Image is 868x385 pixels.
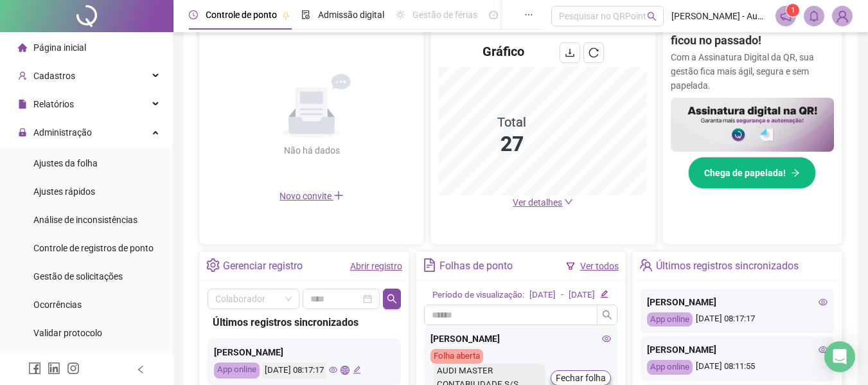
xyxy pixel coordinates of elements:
div: Gerenciar registro [223,255,303,277]
span: notification [780,10,792,22]
div: [DATE] 08:11:55 [647,360,828,375]
span: Gestão de férias [412,10,477,20]
span: search [602,310,612,320]
span: Controle de ponto [206,10,277,20]
div: [PERSON_NAME] [430,332,611,346]
a: Ver detalhes down [513,197,573,208]
span: 1 [791,6,795,15]
span: Ajustes da folha [33,158,98,168]
span: Chega de papelada! [704,166,786,180]
span: Controle de registros de ponto [33,243,154,253]
span: download [565,48,575,58]
div: Folha aberta [430,349,483,364]
span: file-done [301,10,310,19]
span: edit [600,290,608,298]
span: [PERSON_NAME] - Audi Master Contabilidade [671,9,768,23]
span: left [136,365,145,374]
span: reload [589,48,599,58]
span: sun [396,10,405,19]
span: team [639,258,653,272]
img: 82835 [833,6,852,26]
h4: Gráfico [483,42,524,60]
div: App online [214,363,260,379]
div: [PERSON_NAME] [647,295,828,309]
div: App online [647,360,693,375]
p: Com a Assinatura Digital da QR, sua gestão fica mais ágil, segura e sem papelada. [671,50,834,93]
div: [DATE] 08:17:17 [647,312,828,327]
span: user-add [18,71,27,80]
span: Ajustes rápidos [33,186,95,197]
div: [PERSON_NAME] [214,345,394,359]
span: Análise de inconsistências [33,215,137,225]
div: Open Intercom Messenger [824,341,855,372]
div: Período de visualização: [432,289,524,302]
div: - [561,289,563,302]
span: ellipsis [524,10,533,19]
sup: 1 [786,4,799,17]
div: Não há dados [252,143,371,157]
a: Abrir registro [350,261,402,271]
span: Ocorrências [33,300,82,310]
span: edit [353,366,361,374]
span: facebook [28,362,41,375]
span: filter [566,262,575,271]
div: [DATE] [529,289,556,302]
span: file [18,100,27,109]
span: linkedin [48,362,60,375]
span: Validar protocolo [33,328,102,338]
span: clock-circle [189,10,198,19]
div: [DATE] [569,289,595,302]
span: plus [333,190,344,201]
span: Gestão de solicitações [33,271,123,282]
span: bell [808,10,820,22]
span: setting [206,258,220,272]
div: Folhas de ponto [439,255,513,277]
span: Administração [33,127,92,138]
div: [DATE] 08:17:17 [263,363,326,379]
button: Chega de papelada! [688,157,816,189]
span: eye [819,345,828,354]
div: [PERSON_NAME] [647,343,828,357]
span: Cadastros [33,71,75,81]
div: Últimos registros sincronizados [656,255,799,277]
span: search [647,12,657,21]
span: Novo convite [279,191,344,201]
span: down [564,197,573,206]
span: file-text [423,258,436,272]
span: instagram [67,362,80,375]
img: banner%2F02c71560-61a6-44d4-94b9-c8ab97240462.png [671,98,834,152]
div: Últimos registros sincronizados [213,314,396,330]
span: pushpin [282,12,290,19]
span: eye [329,366,337,374]
span: lock [18,128,27,137]
span: dashboard [489,10,498,19]
span: Fechar folha [556,371,606,385]
div: App online [647,312,693,327]
span: arrow-right [791,168,800,177]
span: eye [819,298,828,307]
span: Página inicial [33,42,86,53]
span: eye [602,334,611,343]
span: global [341,366,349,374]
span: Admissão digital [318,10,384,20]
span: home [18,43,27,52]
span: Relatórios [33,99,74,109]
a: Ver todos [580,261,619,271]
span: Ver detalhes [513,197,562,208]
span: search [387,294,397,304]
